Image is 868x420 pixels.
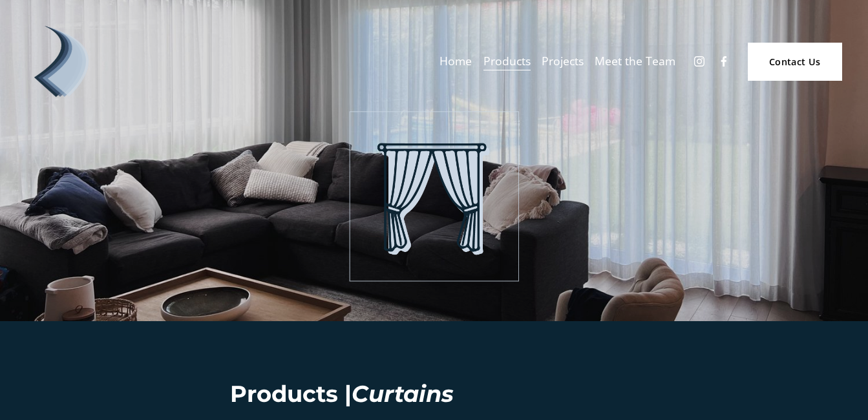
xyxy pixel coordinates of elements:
h2: Products | [230,379,638,409]
a: Contact Us [748,43,842,81]
a: Meet the Team [595,50,675,73]
a: Projects [542,50,584,73]
a: folder dropdown [483,50,531,73]
a: Facebook [717,55,730,68]
a: Home [439,50,472,73]
img: Debonair | Curtains, Blinds, Shutters &amp; Awnings [26,26,97,97]
em: Curtains [352,380,454,408]
a: Instagram [693,55,706,68]
span: Products [483,51,531,72]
